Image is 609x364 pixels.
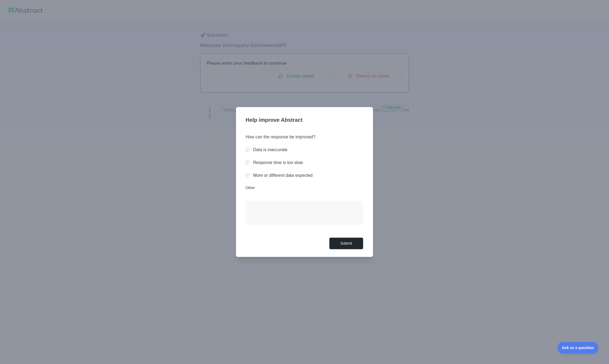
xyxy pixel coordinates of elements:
button: Submit [329,237,363,249]
label: Other [246,185,363,190]
iframe: Toggle Customer Support [558,342,598,353]
label: Data is inaccurate [253,147,287,152]
label: More or different data expected [253,173,313,178]
h3: Help improve Abstract [246,113,363,127]
h3: How can the response be improved? [246,134,363,140]
label: Response time is too slow [253,160,303,165]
